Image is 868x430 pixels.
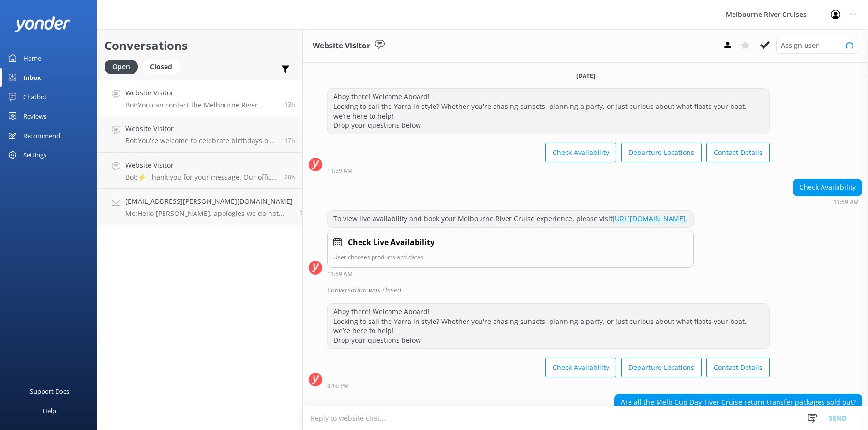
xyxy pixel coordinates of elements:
strong: 8:16 PM [327,383,349,389]
div: Aug 20 2025 11:59am (UTC +10:00) Australia/Sydney [793,199,862,205]
div: Settings [23,145,46,165]
a: Open [105,61,143,72]
button: Check Availability [545,358,616,377]
div: Are all the Melb Cup Day Tiver Cruise return transfer packages sold out? [615,394,862,411]
a: Website VisitorBot:You can contact the Melbourne River Cruises team by emailing [EMAIL_ADDRESS][D... [97,80,302,116]
p: Bot: You can contact the Melbourne River Cruises team by emailing [EMAIL_ADDRESS][DOMAIN_NAME]. V... [125,101,277,109]
span: Aug 20 2025 01:55pm (UTC +10:00) Australia/Sydney [300,209,311,217]
a: [EMAIL_ADDRESS][PERSON_NAME][DOMAIN_NAME]Me:Hello [PERSON_NAME], apologies we do not have the din... [97,189,302,225]
button: Departure Locations [621,358,702,377]
div: Aug 20 2025 11:59am (UTC +10:00) Australia/Sydney [327,270,694,277]
strong: 11:59 AM [833,200,859,205]
span: Assign user [781,40,819,51]
h4: Website Visitor [125,160,277,170]
p: Bot: ⚡ Thank you for your message. Our office hours are Mon - Fri 9.30am - 5pm. We'll get back to... [125,173,277,182]
div: 2025-08-20T02:00:13.692 [309,282,862,298]
div: Support Docs [30,382,69,401]
div: Aug 20 2025 08:16pm (UTC +10:00) Australia/Sydney [327,382,770,389]
div: Help [43,401,56,420]
button: Contact Details [706,358,770,377]
p: User chooses products and dates. [333,252,688,261]
img: yonder-white-logo.png [15,16,70,32]
div: Inbox [23,68,41,87]
strong: 11:59 AM [327,271,353,277]
button: Contact Details [706,143,770,162]
a: [URL][DOMAIN_NAME]. [613,214,688,223]
span: [DATE] [570,72,601,80]
div: Closed [143,60,180,74]
div: To view live availability and book your Melbourne River Cruise experience, please visit [328,211,693,227]
div: Conversation was closed. [327,282,862,298]
div: Check Availability [793,179,862,196]
div: Ahoy there! Welcome Aboard! Looking to sail the Yarra in style? Whether you're chasing sunsets, p... [328,304,769,348]
div: Chatbot [23,87,47,107]
div: Recommend [23,126,60,145]
p: Me: Hello [PERSON_NAME], apologies we do not have the dinner cruise operating tonight. We still h... [125,209,293,218]
div: Ahoy there! Welcome Aboard! Looking to sail the Yarra in style? Whether you're chasing sunsets, p... [328,89,769,133]
h2: Conversations [105,36,295,55]
p: Bot: You're welcome to celebrate birthdays on our dining cruises. Prices for the Spirit of Melbou... [125,137,277,145]
h4: Website Visitor [125,123,277,134]
div: Reviews [23,107,46,126]
h3: Website Visitor [313,40,370,52]
a: Closed [143,61,184,72]
button: Departure Locations [621,143,702,162]
div: Home [23,48,41,68]
span: Aug 20 2025 02:15pm (UTC +10:00) Australia/Sydney [284,173,295,181]
h4: [EMAIL_ADDRESS][PERSON_NAME][DOMAIN_NAME] [125,196,293,207]
button: Check Availability [545,143,616,162]
span: Aug 20 2025 05:09pm (UTC +10:00) Australia/Sydney [284,137,295,145]
div: Assign User [776,38,858,53]
div: Open [105,60,138,74]
strong: 11:59 AM [327,168,353,174]
h4: Check Live Availability [348,236,434,249]
span: Aug 20 2025 08:17pm (UTC +10:00) Australia/Sydney [284,100,295,108]
a: Website VisitorBot:You're welcome to celebrate birthdays on our dining cruises. Prices for the Sp... [97,116,302,153]
div: Aug 20 2025 11:59am (UTC +10:00) Australia/Sydney [327,167,770,174]
a: Website VisitorBot:⚡ Thank you for your message. Our office hours are Mon - Fri 9.30am - 5pm. We'... [97,153,302,189]
h4: Website Visitor [125,88,277,98]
